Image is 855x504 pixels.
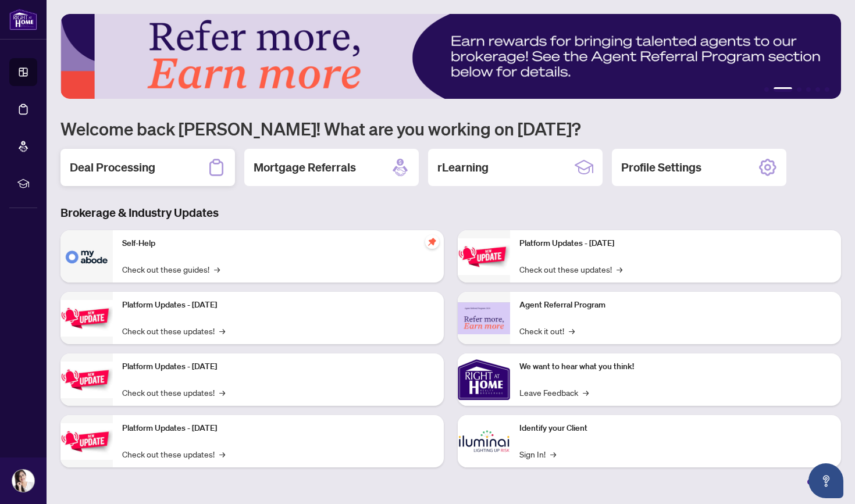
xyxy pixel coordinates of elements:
[122,263,220,276] a: Check out these guides!→
[458,415,510,467] img: Identify your Client
[458,302,510,334] img: Agent Referral Program
[60,205,841,221] h3: Brokerage & Industry Updates
[458,353,510,406] img: We want to hear what you think!
[60,300,113,337] img: Platform Updates - September 16, 2025
[519,422,832,435] p: Identify your Client
[519,386,589,399] a: Leave Feedback→
[9,9,37,30] img: logo
[122,324,225,337] a: Check out these updates!→
[60,423,113,460] img: Platform Updates - July 8, 2025
[254,159,356,176] h2: Mortgage Referrals
[70,159,155,176] h2: Deal Processing
[219,324,225,337] span: →
[60,230,113,283] img: Self-Help
[519,324,575,337] a: Check it out!→
[774,87,792,92] button: 2
[797,87,801,92] button: 3
[764,87,769,92] button: 1
[569,324,575,337] span: →
[621,159,701,176] h2: Profile Settings
[550,448,556,460] span: →
[425,235,439,249] span: pushpin
[12,470,34,492] img: Profile Icon
[806,87,811,92] button: 4
[458,238,510,275] img: Platform Updates - June 23, 2025
[219,386,225,399] span: →
[825,87,829,92] button: 6
[617,263,622,276] span: →
[437,159,489,176] h2: rLearning
[519,263,622,276] a: Check out these updates!→
[815,87,820,92] button: 5
[808,463,843,498] button: Open asap
[519,299,832,312] p: Agent Referral Program
[122,448,225,460] a: Check out these updates!→
[214,263,220,276] span: →
[122,360,434,373] p: Platform Updates - [DATE]
[122,299,434,312] p: Platform Updates - [DATE]
[122,386,225,399] a: Check out these updates!→
[122,422,434,435] p: Platform Updates - [DATE]
[519,360,832,373] p: We want to hear what you think!
[60,117,841,140] h1: Welcome back [PERSON_NAME]! What are you working on [DATE]?
[122,237,434,250] p: Self-Help
[583,386,589,399] span: →
[60,362,113,398] img: Platform Updates - July 21, 2025
[519,448,556,460] a: Sign In!→
[519,237,832,250] p: Platform Updates - [DATE]
[60,14,841,99] img: Slide 1
[219,448,225,460] span: →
